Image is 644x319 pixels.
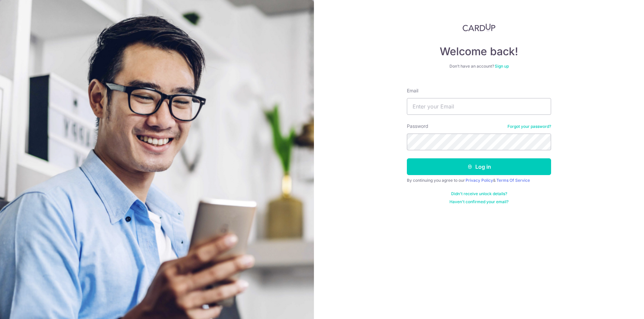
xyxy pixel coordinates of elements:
button: Log in [407,158,551,175]
a: Forgot your password? [507,124,551,129]
a: Haven't confirmed your email? [449,199,508,205]
h4: Welcome back! [407,45,551,58]
a: Sign up [495,64,509,69]
div: Don’t have an account? [407,64,551,69]
div: By continuing you agree to our & [407,178,551,183]
label: Password [407,123,428,130]
a: Didn't receive unlock details? [451,191,507,196]
label: Email [407,87,418,94]
img: CardUp Logo [463,23,495,31]
input: Enter your Email [407,98,551,115]
a: Privacy Policy [466,178,493,183]
a: Terms Of Service [496,178,530,183]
